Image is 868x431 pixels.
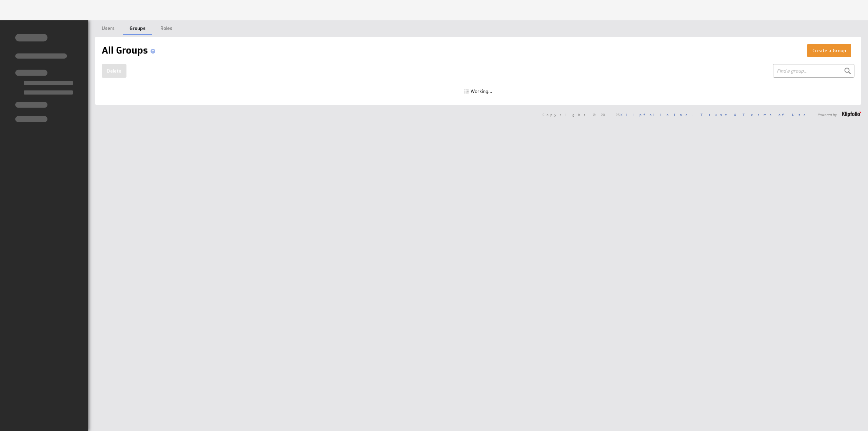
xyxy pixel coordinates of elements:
a: Roles [154,20,179,34]
a: Users [95,20,121,34]
span: Copyright © 2025 [542,113,693,116]
input: Find a group... [773,64,854,78]
span: Powered by [817,113,837,116]
a: Trust & Terms of Use [701,112,810,117]
img: skeleton-sidenav.svg [15,34,73,122]
div: Working... [464,89,492,94]
a: Klipfolio Inc. [620,112,693,117]
a: Groups [123,20,152,34]
button: Create a Group [807,44,851,57]
img: logo-footer.png [842,112,861,117]
h1: All Groups [102,44,158,57]
button: Delete [102,64,126,78]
